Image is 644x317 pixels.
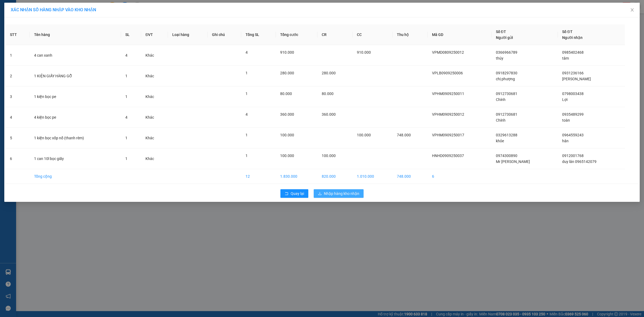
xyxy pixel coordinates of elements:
[496,92,517,96] span: 0912730681
[280,92,292,96] span: 80.000
[30,24,121,45] th: Tên hàng
[357,50,371,54] span: 910.000
[562,56,569,60] span: tâm
[562,92,584,96] span: 0798003438
[322,154,336,158] span: 100.000
[30,107,121,128] td: 4 kiện bọc pe
[496,159,530,164] span: Mr [PERSON_NAME]
[6,45,30,66] td: 1
[496,77,515,81] span: chị phượng
[496,154,517,158] span: 0974300890
[276,24,317,45] th: Tổng cước
[285,192,288,196] span: rollback
[496,56,503,60] span: thúy
[322,92,334,96] span: 80.000
[393,24,428,45] th: Thu hộ
[30,169,121,184] td: Tổng cộng
[141,107,168,128] td: Khác
[432,133,464,137] span: VPHM0909250017
[562,154,584,158] span: 0912001768
[141,24,168,45] th: ĐVT
[246,71,248,75] span: 1
[562,77,591,81] span: [PERSON_NAME]
[562,35,583,40] span: Người nhận
[125,53,127,57] span: 4
[6,24,30,45] th: STT
[496,97,506,102] span: Chính
[208,24,241,45] th: Ghi chú
[246,154,248,158] span: 1
[314,189,364,198] button: downloadNhập hàng kho nhận
[357,133,371,137] span: 100.000
[6,128,30,148] td: 5
[317,24,353,45] th: CR
[562,112,584,116] span: 0935489299
[246,92,248,96] span: 1
[30,148,121,169] td: 1 can 10l bọc giấy
[246,133,248,137] span: 1
[496,112,517,116] span: 0912730681
[125,136,127,140] span: 1
[141,86,168,107] td: Khác
[11,7,96,12] span: XÁC NHẬN SỐ HÀNG NHẬP VÀO KHO NHẬN
[562,50,584,54] span: 0985402468
[280,133,294,137] span: 100.000
[30,128,121,148] td: 1 kiện bọc xốp nổ (thanh rèm)
[291,191,304,196] span: Quay lại
[428,24,491,45] th: Mã GD
[6,66,30,86] td: 2
[562,30,572,34] span: Số ĐT
[496,118,506,122] span: Chính
[496,71,517,75] span: 0918297830
[625,3,640,18] button: Close
[6,86,30,107] td: 3
[125,115,127,119] span: 4
[318,192,322,196] span: download
[496,50,517,54] span: 0366966789
[562,139,569,143] span: hân
[280,154,294,158] span: 100.000
[168,24,208,45] th: Loại hàng
[432,112,464,116] span: VPHM0909250012
[428,169,491,184] td: 6
[121,24,141,45] th: SL
[30,45,121,66] td: 4 can xanh
[6,148,30,169] td: 6
[432,92,464,96] span: VPHM0909250011
[276,169,317,184] td: 1.830.000
[141,45,168,66] td: Khác
[562,97,568,102] span: Lợi
[432,154,464,158] span: HNHD0909250037
[241,169,276,184] td: 12
[432,71,463,75] span: VPLB0909250006
[393,169,428,184] td: 748.000
[280,50,294,54] span: 910.000
[125,94,127,99] span: 1
[496,133,517,137] span: 0329613288
[317,169,353,184] td: 820.000
[630,8,634,12] span: close
[6,107,30,128] td: 4
[280,71,294,75] span: 280.000
[246,112,248,116] span: 4
[141,66,168,86] td: Khác
[280,112,294,116] span: 360.000
[30,86,121,107] td: 1 kiện bọc pe
[562,159,597,164] span: duy lân 0965142079
[496,35,513,40] span: Người gửi
[496,30,506,34] span: Số ĐT
[141,148,168,169] td: Khác
[322,71,336,75] span: 280.000
[562,118,570,122] span: toàn
[322,112,336,116] span: 360.000
[246,50,248,54] span: 4
[241,24,276,45] th: Tổng SL
[496,139,504,143] span: khỏe
[353,169,393,184] td: 1.010.000
[353,24,393,45] th: CC
[125,74,127,78] span: 1
[397,133,411,137] span: 748.000
[30,66,121,86] td: 1 KIỆN GIẤY HÀNG GỖ
[562,133,584,137] span: 0964559243
[324,191,359,196] span: Nhập hàng kho nhận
